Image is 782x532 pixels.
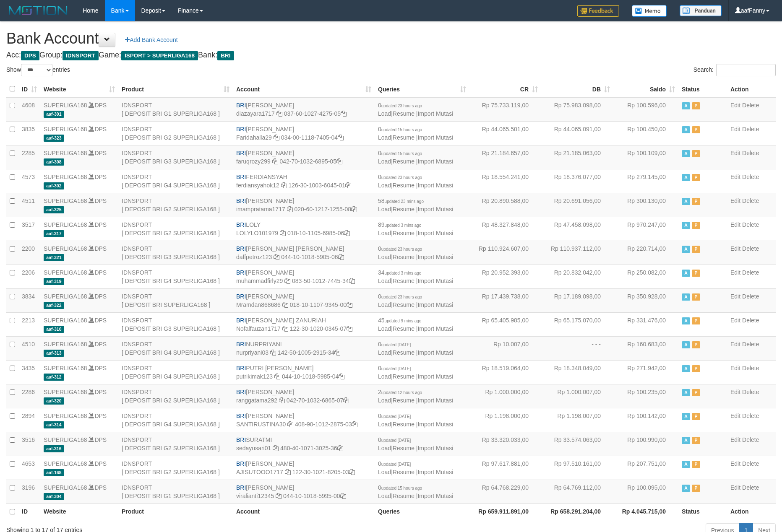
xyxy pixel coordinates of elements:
[393,134,414,141] a: Resume
[393,445,414,452] a: Resume
[236,126,246,132] span: BRI
[541,169,613,193] td: Rp 18.376.077,00
[378,174,422,180] span: 0
[378,221,421,228] span: 89
[378,102,422,109] span: 0
[682,270,690,277] span: Active
[18,81,40,97] th: ID: activate to sort column ascending
[742,484,759,491] a: Delete
[393,110,414,117] a: Resume
[236,254,272,260] a: daffpetroz123
[44,317,87,324] a: SUPERLIGA168
[118,121,233,145] td: IDNSPORT [ DEPOSIT BRI G2 SUPERLIGA168 ]
[120,33,183,47] a: Add Bank Account
[118,288,233,312] td: IDNSPORT [ DEPOSIT BRI SUPERLIGA168 ]
[378,174,453,189] span: | |
[393,254,414,260] a: Resume
[236,102,246,109] span: BRI
[378,126,422,132] span: 0
[613,241,678,265] td: Rp 220.714,00
[40,193,118,217] td: DPS
[727,81,776,97] th: Action
[381,151,422,156] span: updated 15 hours ago
[118,169,233,193] td: IDNSPORT [ DEPOSIT BRI G4 SUPERLIGA168 ]
[378,325,391,332] a: Load
[18,265,40,288] td: 2206
[613,193,678,217] td: Rp 300.130,00
[417,230,453,236] a: Import Mutasi
[393,349,414,356] a: Resume
[417,134,453,141] a: Import Mutasi
[44,278,64,285] span: aaf-319
[44,197,87,204] a: SUPERLIGA168
[121,51,198,60] span: ISPORT > SUPERLIGA168
[44,158,64,166] span: aaf-308
[393,397,414,404] a: Resume
[692,174,700,181] span: Paused
[44,102,87,109] a: SUPERLIGA168
[692,126,700,133] span: Paused
[378,445,391,452] a: Load
[236,182,279,189] a: ferdiansyahok12
[378,158,391,165] a: Load
[18,288,40,312] td: 3834
[40,81,118,97] th: Website: activate to sort column ascending
[44,111,64,118] span: aaf-301
[337,445,343,452] a: Copy 480401071302536 to clipboard
[613,169,678,193] td: Rp 279.145,00
[393,182,414,189] a: Resume
[541,241,613,265] td: Rp 110.937.112,00
[692,270,700,277] span: Paused
[236,373,273,380] a: putrikimak123
[6,51,776,60] h4: Acc: Group: Game: Bank:
[18,145,40,169] td: 2285
[378,269,453,284] span: | |
[282,301,288,308] a: Copy Mramdan868686 to clipboard
[417,158,453,165] a: Import Mutasi
[393,206,414,213] a: Resume
[381,104,422,108] span: updated 23 hours ago
[274,373,280,380] a: Copy putrikimak123 to clipboard
[730,484,740,491] a: Edit
[287,421,293,428] a: Copy SANTIRUSTINA30 to clipboard
[730,174,740,180] a: Edit
[378,134,391,141] a: Load
[272,158,278,165] a: Copy faruqrozy299 to clipboard
[541,217,613,241] td: Rp 47.458.098,00
[742,174,759,180] a: Delete
[233,169,375,193] td: FERDIANSYAH 126-30-1003-6045-01
[236,206,285,213] a: imampratama1717
[692,102,700,109] span: Paused
[378,197,424,204] span: 58
[236,325,281,332] a: Nofalfauzan1717
[44,150,87,156] a: SUPERLIGA168
[347,301,352,308] a: Copy 018101107934500 to clipboard
[417,278,453,284] a: Import Mutasi
[44,126,87,132] a: SUPERLIGA168
[692,150,700,157] span: Paused
[270,349,276,356] a: Copy nurpriyani03 to clipboard
[730,460,740,467] a: Edit
[44,293,87,300] a: SUPERLIGA168
[344,230,350,236] a: Copy 018101105698506 to clipboard
[282,325,288,332] a: Copy Nofalfauzan1717 to clipboard
[730,413,740,419] a: Edit
[682,126,690,133] span: Active
[393,469,414,475] a: Resume
[287,206,293,213] a: Copy imampratama1717 to clipboard
[21,64,52,76] select: Showentries
[541,288,613,312] td: Rp 17.189.098,00
[678,81,727,97] th: Status
[469,217,541,241] td: Rp 48.327.848,00
[393,493,414,499] a: Resume
[44,413,87,419] a: SUPERLIGA168
[469,145,541,169] td: Rp 21.184.657,00
[378,278,391,284] a: Load
[742,436,759,443] a: Delete
[276,493,282,499] a: Copy viralianti12345 to clipboard
[693,64,776,76] label: Search:
[730,102,740,109] a: Edit
[378,110,391,117] a: Load
[730,389,740,395] a: Edit
[381,247,422,252] span: updated 23 hours ago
